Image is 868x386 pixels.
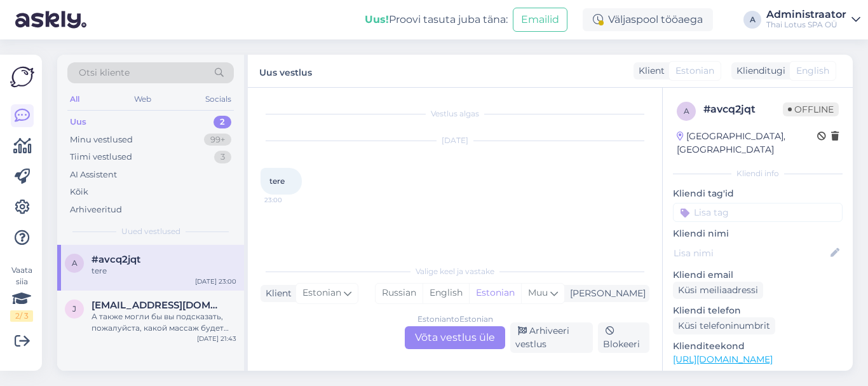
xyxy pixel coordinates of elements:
[766,10,860,30] a: AdministraatorThai Lotus SPA OÜ
[132,91,154,107] div: Web
[203,91,234,107] div: Socials
[261,266,649,277] div: Valige keel ja vastake
[766,20,846,30] div: Thai Lotus SPA OÜ
[261,287,292,300] div: Klient
[673,203,843,222] input: Lisa tag
[70,186,88,198] div: Kõik
[675,64,714,78] span: Estonian
[565,287,646,300] div: [PERSON_NAME]
[261,135,649,146] div: [DATE]
[204,134,231,146] div: 99+
[673,187,843,200] p: Kliendi tag'id
[376,284,423,303] div: Russian
[673,354,773,365] a: [URL][DOMAIN_NAME]
[510,322,593,353] div: Arhiveeri vestlus
[766,10,846,20] div: Administraator
[10,265,33,322] div: Vaata siia
[214,116,231,128] div: 2
[195,277,236,286] div: [DATE] 23:00
[673,268,843,282] p: Kliendi email
[197,334,236,343] div: [DATE] 21:43
[92,311,236,334] div: А также могли бы вы подсказать, пожалуйста, какой массаж будет наиболее подходящим в случае, если...
[673,340,843,353] p: Klienditeekond
[731,64,785,78] div: Klienditugi
[70,134,133,146] div: Minu vestlused
[92,300,224,311] span: jana.goidina98@gmail.com
[405,326,505,349] div: Võta vestlus üle
[70,203,122,216] div: Arhiveeritud
[673,304,843,317] p: Kliendi telefon
[583,8,713,31] div: Väljaspool tööaega
[121,226,180,237] span: Uued vestlused
[67,91,82,107] div: All
[703,102,783,117] div: # avcq2jqt
[72,304,76,314] span: j
[92,265,236,277] div: tere
[365,12,508,27] div: Proovi tasuta juba täna:
[79,66,130,79] span: Otsi kliente
[72,258,78,268] span: a
[674,246,828,260] input: Lisa nimi
[70,116,86,128] div: Uus
[214,151,231,163] div: 3
[634,64,665,78] div: Klient
[673,168,843,179] div: Kliendi info
[684,106,689,116] span: a
[10,310,33,322] div: 2 / 3
[92,254,140,265] span: #avcq2jqt
[365,13,389,25] b: Uus!
[673,317,775,334] div: Küsi telefoninumbrit
[302,286,341,300] span: Estonian
[261,108,649,120] div: Vestlus algas
[673,282,763,299] div: Küsi meiliaadressi
[264,195,312,205] span: 23:00
[70,169,117,181] div: AI Assistent
[469,284,521,303] div: Estonian
[10,65,34,89] img: Askly Logo
[423,284,469,303] div: English
[796,64,829,78] span: English
[513,8,567,32] button: Emailid
[269,176,285,186] span: tere
[417,314,493,325] div: Estonian to Estonian
[673,370,843,382] p: Vaata edasi ...
[743,11,761,29] div: A
[598,322,649,353] div: Blokeeri
[70,151,132,163] div: Tiimi vestlused
[783,102,839,116] span: Offline
[673,227,843,240] p: Kliendi nimi
[259,62,312,79] label: Uus vestlus
[677,130,817,156] div: [GEOGRAPHIC_DATA], [GEOGRAPHIC_DATA]
[528,287,548,298] span: Muu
